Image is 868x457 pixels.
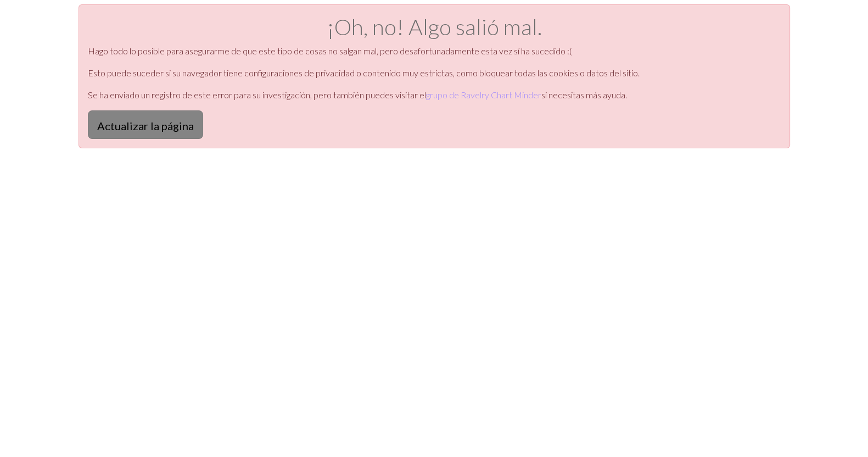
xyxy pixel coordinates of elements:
[426,90,541,100] a: grupo de Ravelry Chart Minder
[88,68,640,78] font: Esto puede suceder si su navegador tiene configuraciones de privacidad o contenido muy estrictas,...
[541,90,627,100] font: si necesitas más ayuda.
[88,90,426,100] font: Se ha enviado un registro de este error para su investigación, pero también puedes visitar el
[88,110,203,139] button: Actualizar la página
[97,119,194,132] font: Actualizar la página
[327,14,542,40] font: ¡Oh, no! Algo salió mal.
[88,46,572,56] font: Hago todo lo posible para asegurarme de que este tipo de cosas no salgan mal, pero desafortunadam...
